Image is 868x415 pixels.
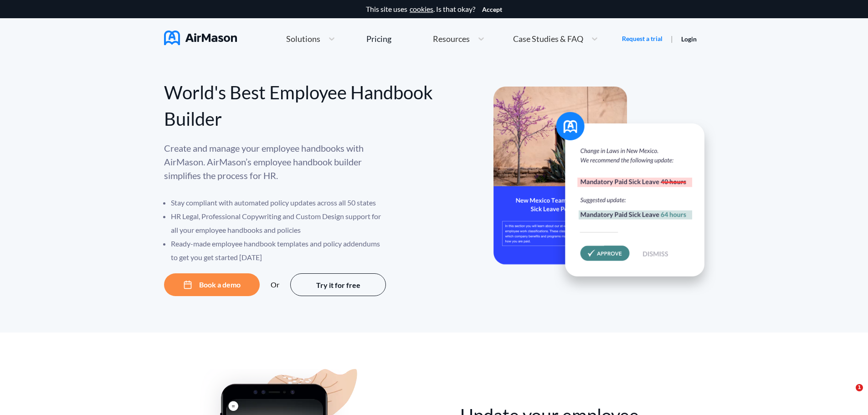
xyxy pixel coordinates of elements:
li: HR Legal, Professional Copywriting and Custom Design support for all your employee handbooks and ... [171,210,387,237]
span: Resources [433,35,470,43]
li: Ready-made employee handbook templates and policy addendums to get you get started [DATE] [171,237,387,264]
iframe: Intercom live chat [837,384,859,406]
span: 1 [856,384,863,391]
button: Try it for free [290,273,386,296]
a: Request a trial [622,34,663,43]
div: World's Best Employee Handbook Builder [164,79,434,132]
a: cookies [410,5,433,13]
a: Login [681,35,697,43]
span: Solutions [286,35,320,43]
p: Create and manage your employee handbooks with AirMason. AirMason’s employee handbook builder sim... [164,141,387,182]
img: AirMason Logo [164,31,237,45]
div: Or [271,281,279,289]
a: Pricing [366,31,391,47]
span: | [671,34,673,43]
button: Book a demo [164,273,260,296]
li: Stay compliant with automated policy updates across all 50 states [171,196,387,210]
div: Pricing [366,35,391,43]
img: hero-banner [493,87,717,296]
span: Case Studies & FAQ [513,35,583,43]
button: Accept cookies [482,6,502,13]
